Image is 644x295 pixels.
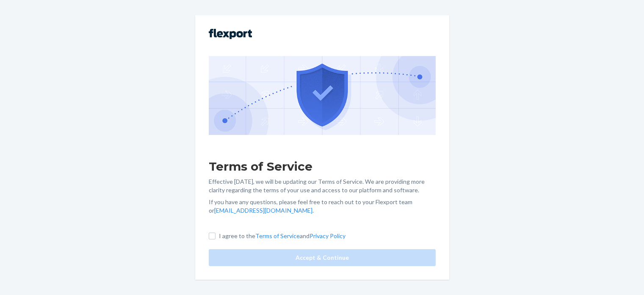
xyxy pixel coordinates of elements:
img: GDPR Compliance [209,56,436,135]
p: Effective [DATE], we will be updating our Terms of Service. We are providing more clarity regardi... [209,177,436,194]
h1: Terms of Service [209,159,436,174]
a: Privacy Policy [310,232,345,239]
img: Flexport logo [209,29,252,39]
p: I agree to the and [219,232,345,240]
a: [EMAIL_ADDRESS][DOMAIN_NAME] [214,207,312,214]
p: If you have any questions, please feel free to reach out to your Flexport team or . [209,198,436,215]
a: Terms of Service [255,232,300,239]
input: I agree to theTerms of ServiceandPrivacy Policy [209,233,216,239]
button: Accept & Continue [209,249,436,266]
